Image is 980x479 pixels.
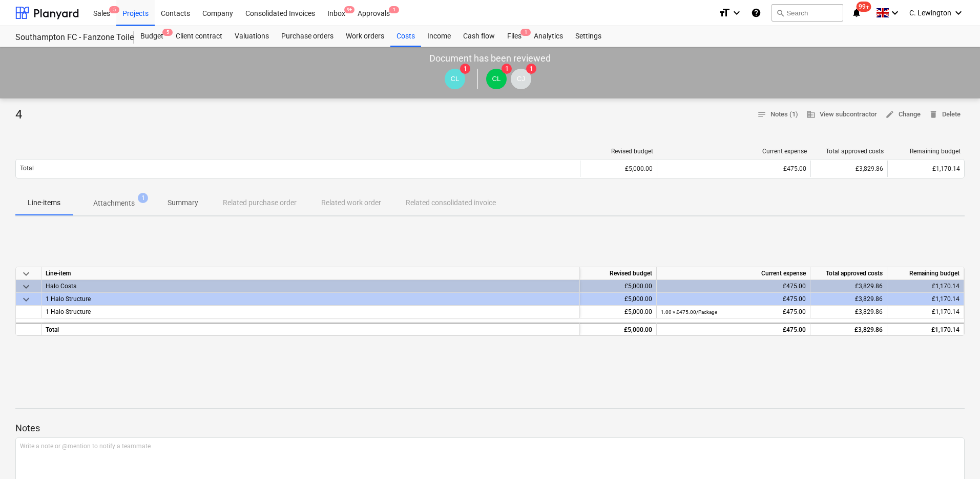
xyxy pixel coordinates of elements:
[580,293,657,306] div: £5,000.00
[810,267,887,280] div: Total approved costs
[450,75,459,83] span: CL
[661,306,806,318] div: £475.00
[731,7,743,19] i: keyboard_arrow_down
[501,26,528,47] a: Files1
[501,26,528,47] div: Files
[810,161,887,177] div: £3,829.86
[802,107,881,123] button: View subcontractor
[168,197,198,208] p: Summary
[580,267,657,280] div: Revised budget
[421,26,457,47] a: Income
[776,9,784,17] span: search
[889,7,901,19] i: keyboard_arrow_down
[885,110,894,119] span: edit
[887,280,964,293] div: £1,170.14
[929,109,961,121] span: Delete
[109,6,119,13] span: 5
[20,293,32,306] span: keyboard_arrow_down
[15,32,122,43] div: Southampton FC - Fanzone Toilet Block & Back of house adjustments ([DATE])
[929,110,938,119] span: delete
[851,7,862,19] i: notifications
[228,26,275,47] a: Valuations
[753,107,802,123] button: Notes (1)
[810,323,887,335] div: £3,829.86
[526,64,536,74] span: 1
[855,308,883,315] span: £3,829.86
[661,280,806,293] div: £475.00
[389,6,399,13] span: 1
[757,110,766,119] span: notes
[580,161,657,177] div: £5,000.00
[46,280,575,292] div: Halo Costs
[881,107,925,123] button: Change
[492,75,501,83] span: CL
[486,69,507,89] div: Callum Lewington
[528,26,569,47] a: Analytics
[661,324,806,336] div: £475.00
[580,306,657,318] div: £5,000.00
[41,267,580,280] div: Line-item
[511,69,531,89] div: Charlie Jameson
[887,267,964,280] div: Remaining budget
[885,109,921,121] span: Change
[810,280,887,293] div: £3,829.86
[887,293,964,306] div: £1,170.14
[517,75,525,83] span: CJ
[344,6,355,13] span: 9+
[162,29,173,36] span: 5
[15,107,30,123] div: 4
[932,165,960,172] span: £1,170.14
[751,7,761,19] i: Knowledge base
[909,9,951,17] span: C. Lewington
[580,323,657,335] div: £5,000.00
[657,267,810,280] div: Current expense
[757,109,798,121] span: Notes (1)
[457,26,501,47] a: Cash flow
[340,26,390,47] a: Work orders
[892,148,961,155] div: Remaining budget
[887,323,964,335] div: £1,170.14
[661,309,717,315] small: 1.00 × £475.00 / Package
[275,26,340,47] a: Purchase orders
[46,308,91,315] span: 1 Halo Structure
[170,26,228,47] a: Client contract
[520,29,531,36] span: 1
[28,197,60,208] p: Line-items
[806,110,816,119] span: business
[580,280,657,293] div: £5,000.00
[806,109,877,121] span: View subcontractor
[46,293,575,305] div: 1 Halo Structure
[772,4,843,22] button: Search
[925,107,965,123] button: Delete
[134,26,170,47] a: Budget5
[718,7,731,19] i: format_size
[445,69,465,89] div: Callum Lewington
[20,164,34,173] p: Total
[857,2,871,12] span: 99+
[15,422,965,434] p: Notes
[429,52,551,65] p: Document has been reviewed
[390,26,421,47] a: Costs
[932,308,960,315] span: £1,170.14
[134,26,170,47] div: Budget
[138,193,148,203] span: 1
[661,165,806,172] div: £475.00
[815,148,884,155] div: Total approved costs
[20,281,32,293] span: keyboard_arrow_down
[661,293,806,306] div: £475.00
[460,64,470,74] span: 1
[810,293,887,306] div: £3,829.86
[952,7,965,19] i: keyboard_arrow_down
[20,268,32,280] span: keyboard_arrow_down
[569,26,608,47] a: Settings
[585,148,653,155] div: Revised budget
[41,323,580,335] div: Total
